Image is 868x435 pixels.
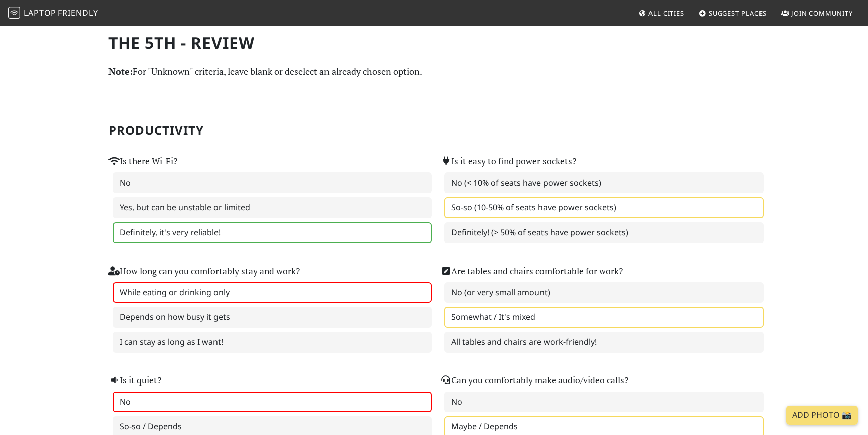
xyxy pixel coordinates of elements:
[8,5,98,22] a: LaptopFriendly LaptopFriendly
[113,307,432,328] label: Depends on how busy it gets
[444,332,764,353] label: All tables and chairs are work-friendly!
[777,4,857,22] a: Join Community
[444,197,764,218] label: So-so (10-50% of seats have power sockets)
[108,123,759,138] h2: Productivity
[440,264,623,278] label: Are tables and chairs comfortable for work?
[634,4,688,22] a: All Cities
[444,307,764,328] label: Somewhat / It's mixed
[108,64,759,79] p: For "Unknown" criteria, leave blank or deselect an already chosen option.
[444,392,764,413] label: No
[24,7,56,18] span: Laptop
[8,7,20,19] img: LaptopFriendly
[108,154,177,168] label: Is there Wi-Fi?
[444,222,764,243] label: Definitely! (> 50% of seats have power sockets)
[440,373,628,387] label: Can you comfortably make audio/video calls?
[113,332,432,353] label: I can stay as long as I want!
[695,4,771,22] a: Suggest Places
[113,197,432,218] label: Yes, but can be unstable or limited
[113,392,432,413] label: No
[108,65,133,77] strong: Note:
[444,282,764,303] label: No (or very small amount)
[108,373,161,387] label: Is it quiet?
[108,264,300,278] label: How long can you comfortably stay and work?
[113,222,432,243] label: Definitely, it's very reliable!
[440,154,576,168] label: Is it easy to find power sockets?
[108,33,759,52] h1: The 5th - Review
[791,9,853,18] span: Join Community
[113,172,432,194] label: No
[648,9,684,18] span: All Cities
[113,282,432,303] label: While eating or drinking only
[709,9,767,18] span: Suggest Places
[786,406,858,425] a: Add Photo 📸
[58,7,98,18] span: Friendly
[444,172,764,194] label: No (< 10% of seats have power sockets)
